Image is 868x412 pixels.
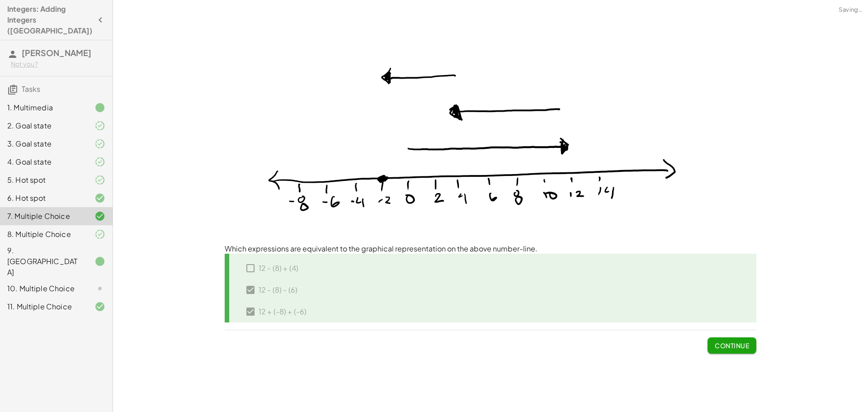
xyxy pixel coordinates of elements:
[94,102,105,113] i: Task finished.
[11,60,105,69] div: Not you?
[7,120,80,131] div: 2. Goal state
[94,193,105,204] i: Task finished and correct.
[7,245,80,278] div: 9. [GEOGRAPHIC_DATA]
[7,283,80,294] div: 10. Multiple Choice
[7,138,80,149] div: 3. Goal state
[7,229,80,240] div: 8. Multiple Choice
[22,47,91,58] span: [PERSON_NAME]
[94,256,105,267] i: Task finished.
[94,175,105,185] i: Task finished and part of it marked as correct.
[22,84,40,94] span: Tasks
[94,229,105,240] i: Task finished and part of it marked as correct.
[708,337,756,354] button: Continue
[225,17,709,241] img: 93ccd47788afbc56c1a0131d02f77ff061952aa4aa5b412ead888a08c6d9b4b5.png
[7,301,80,312] div: 11. Multiple Choice
[7,211,80,222] div: 7. Multiple Choice
[94,156,105,167] i: Task finished and part of it marked as correct.
[839,5,863,14] span: Saving…
[7,156,80,167] div: 4. Goal state
[715,341,749,350] span: Continue
[94,283,105,294] i: Task not started.
[94,301,105,312] i: Task finished and correct.
[94,211,105,222] i: Task finished and correct.
[7,102,80,113] div: 1. Multimedia
[225,244,756,254] p: Which expressions are equivalent to the graphical representation on the above number-line.
[7,193,80,204] div: 6. Hot spot
[94,138,105,149] i: Task finished and part of it marked as correct.
[7,4,92,36] h4: Integers: Adding Integers ([GEOGRAPHIC_DATA])
[94,120,105,131] i: Task finished and part of it marked as correct.
[7,175,80,185] div: 5. Hot spot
